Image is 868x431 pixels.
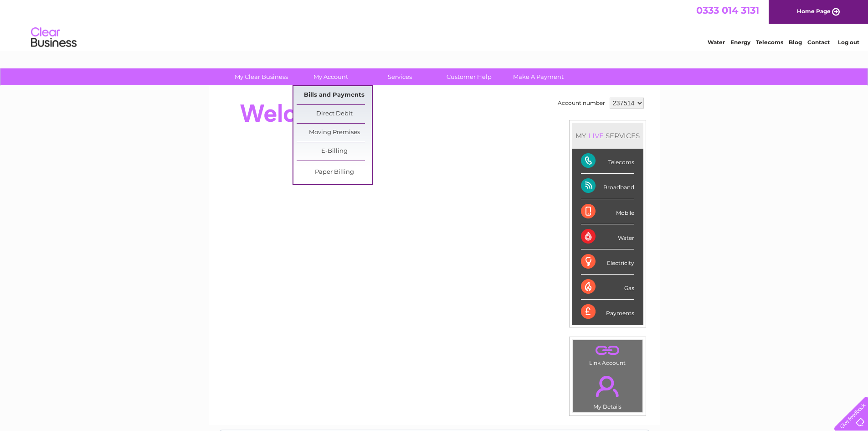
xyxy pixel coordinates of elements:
td: Link Account [572,340,643,369]
a: Paper Billing [297,163,372,182]
img: logo.png [31,24,77,52]
div: Clear Business is a trading name of Verastar Limited (registered in [GEOGRAPHIC_DATA] No. 3667643... [219,5,650,44]
div: MY SERVICES [572,123,643,149]
a: Contact [807,39,830,46]
a: Make A Payment [501,68,576,85]
a: Customer Help [431,68,507,85]
div: Payments [581,300,634,324]
a: E-Billing [297,142,372,161]
a: Energy [730,39,750,46]
a: 0333 014 3131 [696,5,759,16]
a: Bills and Payments [297,86,372,104]
div: Mobile [581,199,634,224]
td: My Details [572,368,643,413]
td: Account number [555,95,607,111]
div: Electricity [581,249,634,275]
a: Log out [838,39,859,46]
a: . [575,370,640,402]
a: Moving Premises [297,124,372,142]
div: Broadband [581,174,634,199]
a: Services [362,68,437,85]
a: . [575,343,640,358]
div: Water [581,224,634,249]
a: My Clear Business [224,68,299,85]
a: Water [708,39,725,46]
a: Telecoms [756,39,783,46]
div: Telecoms [581,149,634,174]
div: LIVE [586,131,606,140]
a: Blog [789,39,802,46]
div: Gas [581,275,634,300]
a: Direct Debit [297,105,372,123]
a: My Account [293,68,368,85]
